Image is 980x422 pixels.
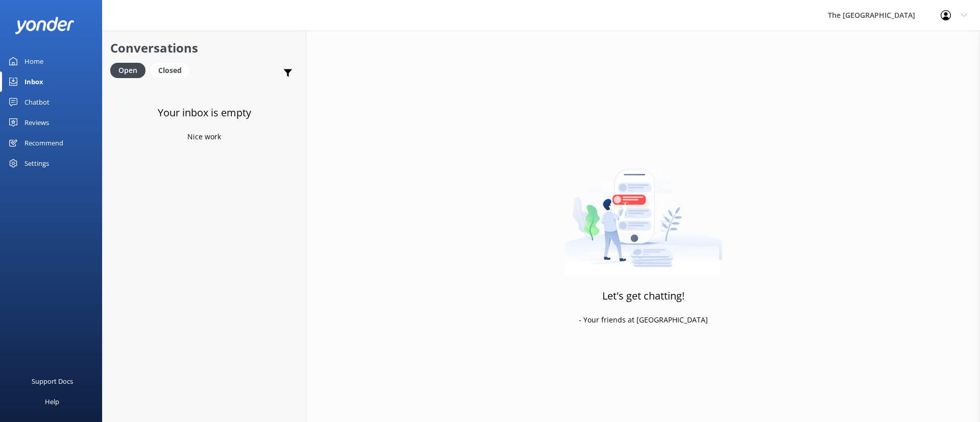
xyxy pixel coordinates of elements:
img: yonder-white-logo.png [15,17,74,34]
div: Recommend [24,133,63,153]
div: Help [45,391,59,412]
h2: Conversations [110,38,298,58]
div: Reviews [24,112,49,133]
div: Chatbot [24,92,50,112]
p: - Your friends at [GEOGRAPHIC_DATA] [579,314,708,326]
div: Open [110,63,145,78]
img: artwork of a man stealing a conversation from at giant smartphone [565,147,722,275]
div: Home [24,51,43,71]
h3: Your inbox is empty [158,105,251,121]
div: Settings [24,153,49,173]
div: Support Docs [32,371,73,391]
p: Nice work [187,131,221,142]
div: Inbox [24,71,43,92]
a: Open [110,64,151,76]
div: Closed [151,63,189,78]
a: Closed [151,64,194,76]
h3: Let's get chatting! [602,288,684,304]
